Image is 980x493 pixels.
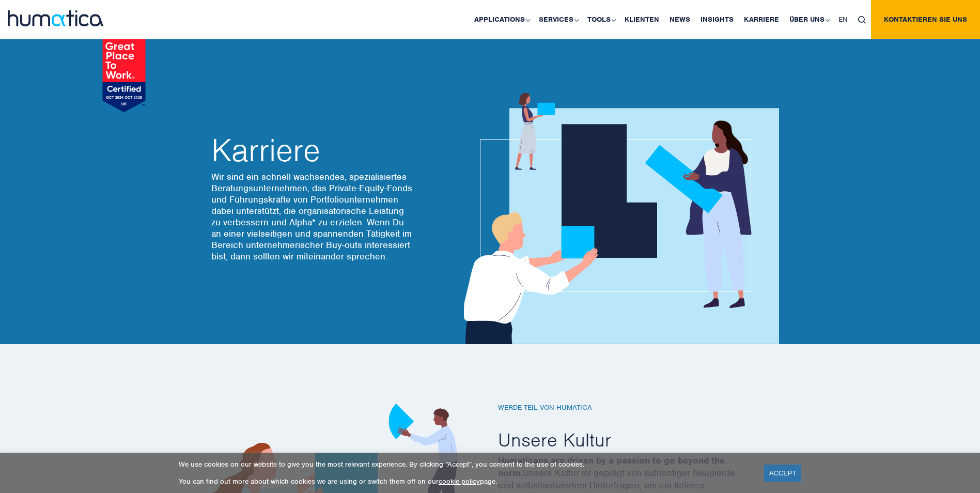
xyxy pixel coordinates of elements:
img: about_banner1 [454,93,779,344]
img: logo [8,10,103,26]
img: search_icon [858,16,866,24]
h2: Unsere Kultur [498,428,777,452]
p: We use cookies on our website to give you the most relevant experience. By clicking “Accept”, you... [179,460,751,469]
a: ACCEPT [764,465,802,482]
p: Wir sind ein schnell wachsendes, spezialisiertes Beratungsunternehmen, das Private-Equity-Fonds u... [211,171,413,262]
span: EN [838,15,848,24]
h6: Werde Teil von Humatica [498,404,777,412]
p: You can find out more about which cookies we are using or switch them off on our page. [179,477,751,486]
h2: Karriere [211,135,413,166]
a: cookie policy [439,477,480,486]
